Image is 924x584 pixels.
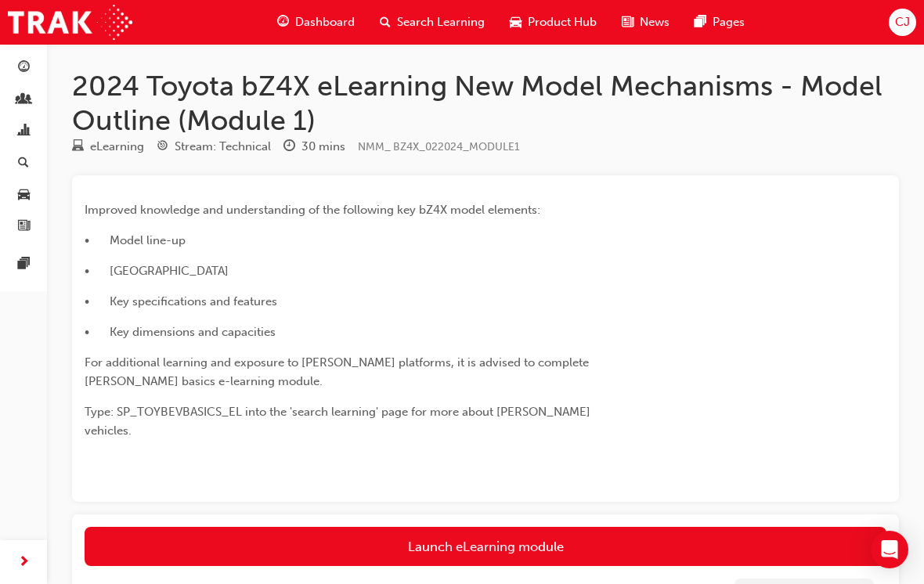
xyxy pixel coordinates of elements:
[85,405,594,438] span: Type: SP_TOYBEVBASICS_EL into the 'search learning' page for more about [PERSON_NAME] vehicles.
[871,531,908,568] div: Open Intercom Messenger
[277,13,289,32] span: guage-icon
[85,355,592,388] span: For additional learning and exposure to [PERSON_NAME] platforms, it is advised to complete [PERSO...
[18,188,30,202] span: car-icon
[90,138,144,156] div: eLearning
[528,13,597,31] span: Product Hub
[609,6,682,38] a: news-iconNews
[640,13,670,31] span: News
[397,13,485,31] span: Search Learning
[895,13,910,31] span: CJ
[889,9,916,36] button: CJ
[497,6,609,38] a: car-iconProduct Hub
[85,325,276,339] span: • Key dimensions and capacities
[713,13,745,31] span: Pages
[18,258,30,272] span: pages-icon
[265,6,367,38] a: guage-iconDashboard
[295,13,355,31] span: Dashboard
[85,203,540,217] span: Improved knowledge and understanding of the following key bZ4X model elements:
[622,13,633,32] span: news-icon
[85,264,229,278] span: • [GEOGRAPHIC_DATA]
[72,140,84,154] span: learningResourceType_ELEARNING-icon
[358,140,520,153] span: Learning resource code
[18,553,30,572] span: next-icon
[682,6,757,38] a: pages-iconPages
[85,294,277,308] span: • Key specifications and features
[510,13,522,32] span: car-icon
[72,137,144,157] div: Type
[367,6,497,38] a: search-iconSearch Learning
[157,140,168,154] span: target-icon
[85,527,886,566] a: Launch eLearning module
[18,157,29,171] span: search-icon
[695,13,706,32] span: pages-icon
[8,5,132,40] img: Trak
[157,137,271,157] div: Stream
[18,61,30,75] span: guage-icon
[18,220,30,234] span: news-icon
[85,233,186,247] span: • Model line-up
[72,69,899,137] h1: 2024 Toyota bZ4X eLearning New Model Mechanisms - Model Outline (Module 1)
[18,93,30,107] span: people-icon
[175,138,271,156] div: Stream: Technical
[301,138,345,156] div: 30 mins
[283,140,295,154] span: clock-icon
[283,137,345,157] div: Duration
[380,13,391,32] span: search-icon
[18,124,30,139] span: chart-icon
